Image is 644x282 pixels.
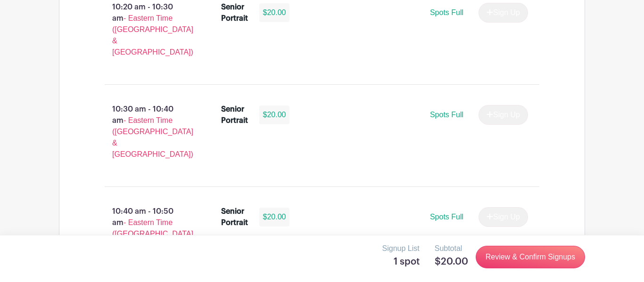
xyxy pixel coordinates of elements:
p: Signup List [382,243,420,254]
a: Review & Confirm Signups [476,246,585,268]
span: - Eastern Time ([GEOGRAPHIC_DATA] & [GEOGRAPHIC_DATA]) [112,218,193,260]
p: Subtotal [435,243,468,254]
p: 10:40 am - 10:50 am [90,202,206,266]
div: Senior Portrait [221,104,248,126]
div: $20.00 [259,105,290,124]
div: $20.00 [259,208,290,226]
span: - Eastern Time ([GEOGRAPHIC_DATA] & [GEOGRAPHIC_DATA]) [112,116,193,158]
div: Senior Portrait [221,206,248,228]
span: Spots Full [430,8,463,16]
span: Spots Full [430,111,463,119]
span: Spots Full [430,213,463,221]
p: 10:30 am - 10:40 am [90,100,206,164]
div: Senior Portrait [221,1,248,24]
h5: 1 spot [382,256,420,267]
div: $20.00 [259,3,290,22]
h5: $20.00 [435,256,468,267]
span: - Eastern Time ([GEOGRAPHIC_DATA] & [GEOGRAPHIC_DATA]) [112,14,193,56]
